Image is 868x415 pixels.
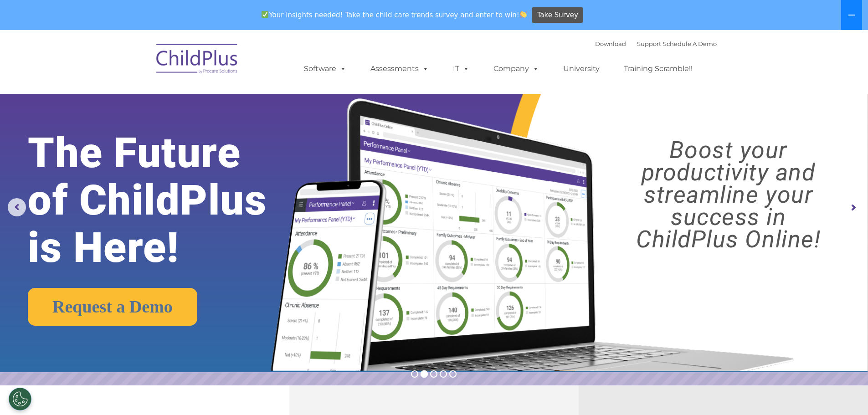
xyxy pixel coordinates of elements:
img: ChildPlus by Procare Solutions [152,37,243,83]
a: University [554,60,609,78]
a: Download [595,40,626,47]
span: Take Survey [537,7,578,23]
span: Phone number [127,97,165,104]
font: | [595,40,717,47]
span: Your insights needed! Take the child care trends survey and enter to win! [258,6,531,24]
a: Company [484,60,548,78]
a: Request a Demo [28,288,197,326]
a: Software [295,60,355,78]
a: Take Survey [532,7,583,23]
img: ✅ [262,11,268,18]
img: 👏 [520,11,527,18]
rs-layer: Boost your productivity and streamline your success in ChildPlus Online! [600,139,857,251]
button: Cookies Settings [9,388,31,410]
a: IT [444,60,478,78]
span: Last name [127,60,154,67]
a: Training Scramble!! [615,60,702,78]
a: Assessments [361,60,438,78]
a: Support [637,40,661,47]
a: Schedule A Demo [663,40,717,47]
rs-layer: The Future of ChildPlus is Here! [28,129,305,272]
